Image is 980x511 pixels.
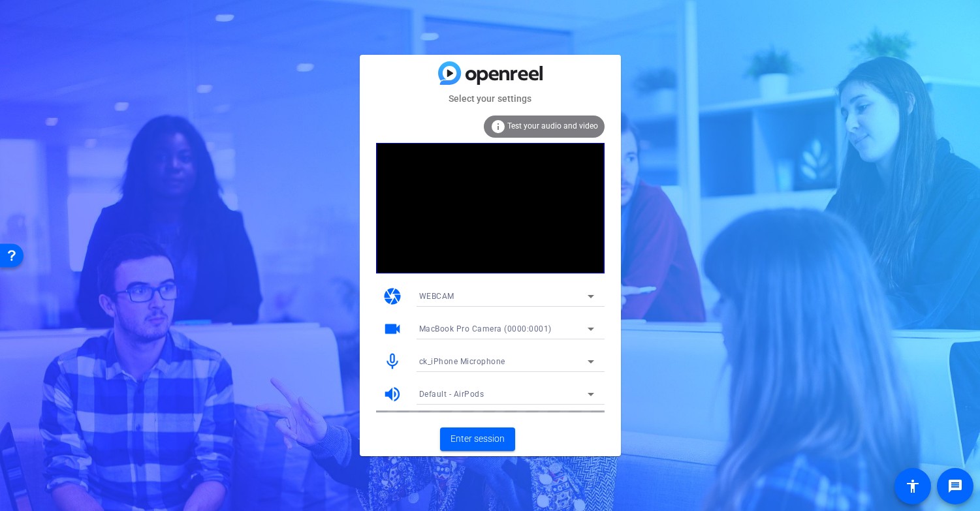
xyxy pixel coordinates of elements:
[383,319,402,339] mat-icon: videocam
[360,91,621,106] mat-card-subtitle: Select your settings
[507,121,598,131] span: Test your audio and video
[383,286,402,306] mat-icon: camera
[419,390,484,399] span: Default - AirPods
[383,352,402,371] mat-icon: mic_none
[905,478,921,494] mat-icon: accessibility
[383,384,402,404] mat-icon: volume_up
[419,324,552,333] span: MacBook Pro Camera (0000:0001)
[947,478,963,494] mat-icon: message
[419,357,505,366] span: ck_iPhone Microphone
[490,119,506,134] mat-icon: info
[440,427,515,451] button: Enter session
[450,432,505,446] span: Enter session
[438,61,543,84] img: blue-gradient.svg
[419,292,454,301] span: WEBCAM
